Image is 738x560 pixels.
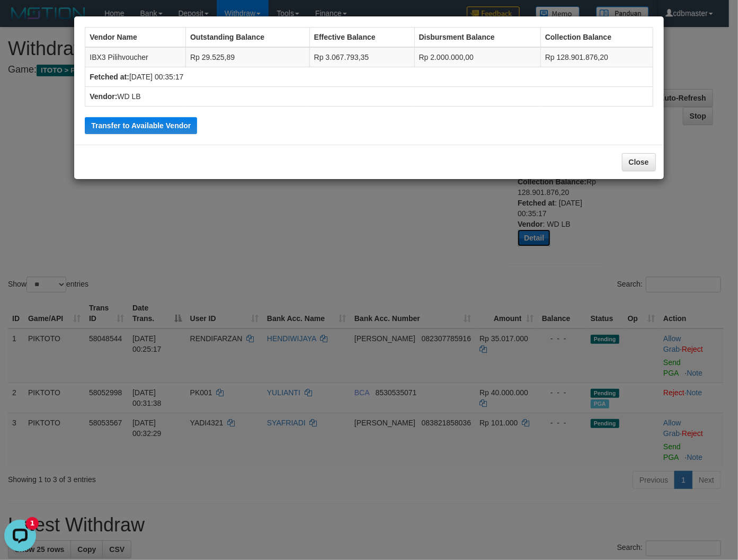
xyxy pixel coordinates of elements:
[186,28,310,48] th: Outstanding Balance
[90,73,129,81] b: Fetched at:
[26,2,39,14] div: new message indicator
[540,28,653,48] th: Collection Balance
[85,28,186,48] th: Vendor Name
[85,47,186,67] td: IBX3 Pilihvoucher
[414,28,540,48] th: Disbursment Balance
[85,87,653,106] td: WD LB
[85,67,653,87] td: [DATE] 00:35:17
[309,47,414,67] td: Rp 3.067.793,35
[90,92,117,101] b: Vendor:
[85,117,197,134] button: Transfer to Available Vendor
[414,47,540,67] td: Rp 2.000.000,00
[540,47,653,67] td: Rp 128.901.876,20
[622,153,656,171] button: Close
[4,4,36,36] button: Open LiveChat chat widget
[186,47,310,67] td: Rp 29.525,89
[309,28,414,48] th: Effective Balance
